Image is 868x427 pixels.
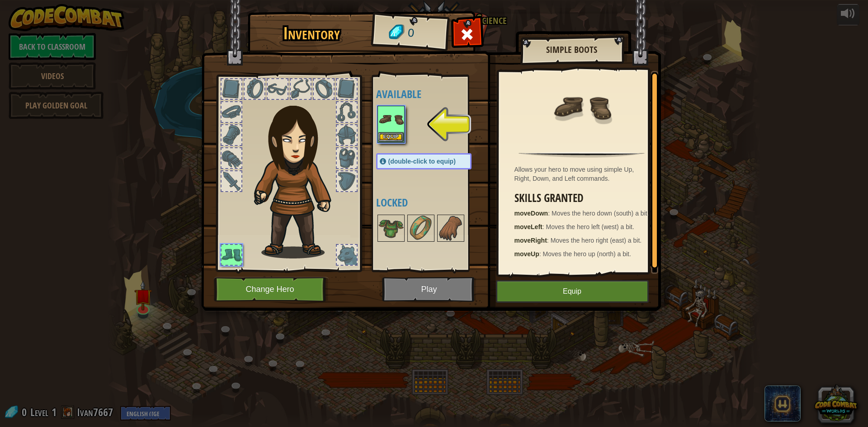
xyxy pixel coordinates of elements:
h4: Available [376,88,490,100]
img: hr.png [519,152,644,158]
span: : [547,237,551,244]
button: Change Hero [214,277,329,302]
strong: moveRight [514,237,547,244]
div: Allows your hero to move using simple Up, Right, Down, and Left commands. [514,165,654,183]
span: Moves the hero right (east) a bit. [551,237,642,244]
h3: Skills Granted [514,192,654,204]
button: Equip [378,132,404,142]
strong: moveLeft [514,223,542,230]
span: 0 [407,25,415,42]
h4: Locked [376,197,490,208]
img: portrait.png [378,107,404,132]
span: Moves the hero left (west) a bit. [546,223,634,230]
span: : [542,223,546,230]
img: portrait.png [408,216,434,241]
img: guardian_hair.png [250,92,347,258]
img: portrait.png [552,78,611,136]
span: : [539,250,543,258]
h1: Inventory [254,24,369,43]
strong: moveUp [514,250,539,258]
span: (double-click to equip) [388,158,456,165]
button: Equip [496,280,649,303]
span: Moves the hero up (north) a bit. [543,250,631,258]
h2: Simple Boots [529,45,614,55]
span: : [548,210,552,217]
span: Moves the hero down (south) a bit. [552,210,649,217]
img: portrait.png [438,216,463,241]
strong: moveDown [514,210,548,217]
img: portrait.png [378,216,404,241]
